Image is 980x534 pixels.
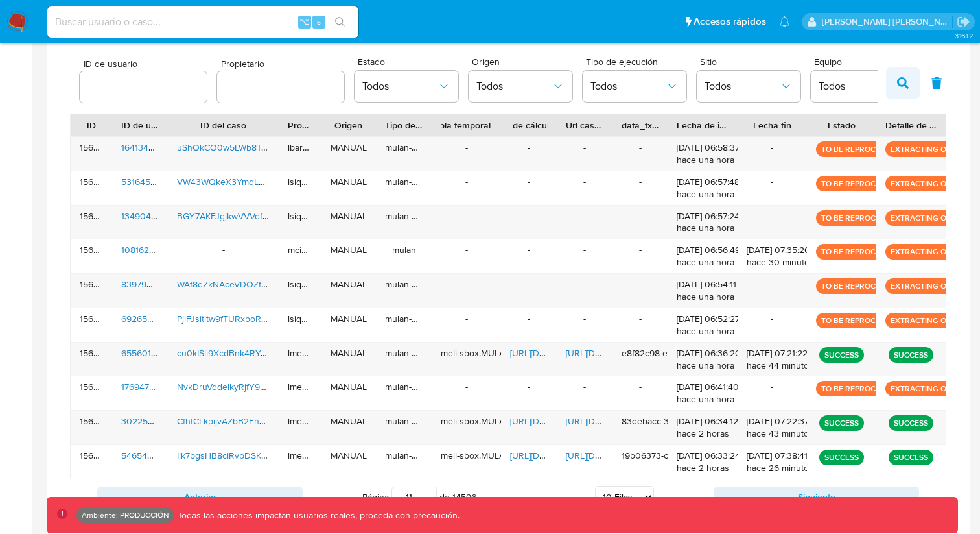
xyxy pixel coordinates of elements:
[822,16,953,28] p: edwin.alonso@mercadolibre.com.co
[299,16,309,28] span: ⌥
[957,15,970,29] a: Salir
[174,509,460,522] p: Todas las acciones impactan usuarios reales, proceda con precaución.
[694,15,766,29] span: Accesos rápidos
[317,16,321,28] span: s
[327,13,353,31] button: search-icon
[779,16,790,27] a: Notificaciones
[47,14,358,30] input: Buscar usuario o caso...
[82,513,169,518] p: Ambiente: PRODUCCIÓN
[955,30,974,41] span: 3.161.2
